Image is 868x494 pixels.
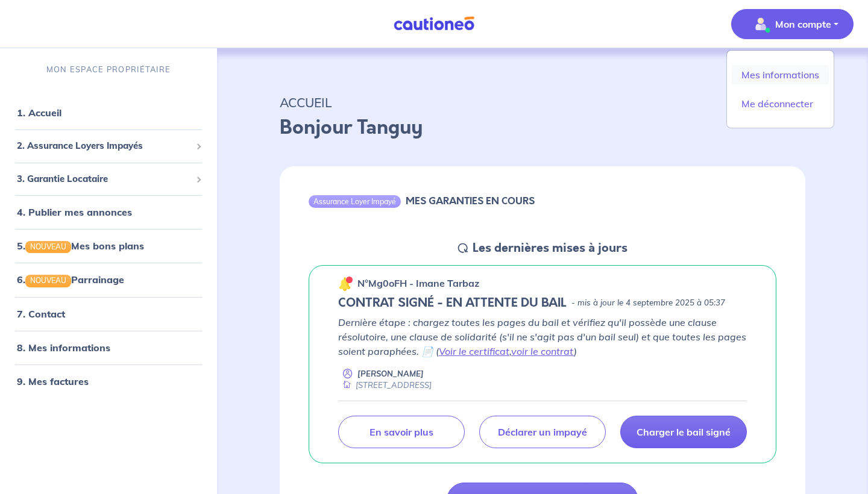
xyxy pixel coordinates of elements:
[5,234,212,258] div: 5.NOUVEAUMes bons plans
[17,172,191,186] span: 3. Garantie Locataire
[338,277,353,291] img: 🔔
[473,241,627,255] h5: Les dernières mises à jours
[17,274,124,286] a: 6.NOUVEAUParrainage
[357,276,479,290] p: n°Mg0oFH - Imane Tarbaz
[5,200,212,224] div: 4. Publier mes annonces
[280,113,805,142] p: Bonjour Tanguy
[5,336,212,360] div: 8. Mes informations
[5,369,212,393] div: 9. Mes factures
[17,308,65,320] a: 7. Contact
[46,64,171,75] p: MON ESPACE PROPRIÉTAIRE
[732,94,829,113] a: Me déconnecter
[637,426,731,438] p: Charger le bail signé
[5,267,212,292] div: 6.NOUVEAUParrainage
[511,345,574,357] a: voir le contrat
[732,65,829,84] a: Mes informations
[338,296,747,310] div: state: CONTRACT-SIGNED, Context: NEW,MAYBE-CERTIFICATE,ALONE,LESSOR-DOCUMENTS
[406,195,535,207] h6: MES GARANTIES EN COURS
[620,416,747,448] a: Charger le bail signé
[731,9,854,39] button: illu_account_valid_menu.svgMon compte
[357,368,424,380] p: [PERSON_NAME]
[5,167,212,191] div: 3. Garantie Locataire
[280,92,805,113] p: ACCUEIL
[338,315,747,358] p: Dernière étape : chargez toutes les pages du bail et vérifiez qu'il possède une clause résolutoir...
[338,380,432,391] div: [STREET_ADDRESS]
[17,342,110,354] a: 8. Mes informations
[17,139,191,153] span: 2. Assurance Loyers Impayés
[5,134,212,158] div: 2. Assurance Loyers Impayés
[17,206,132,218] a: 4. Publier mes annonces
[751,14,770,34] img: illu_account_valid_menu.svg
[5,101,212,125] div: 1. Accueil
[309,195,401,207] div: Assurance Loyer Impayé
[338,416,465,448] a: En savoir plus
[775,17,831,31] p: Mon compte
[17,107,61,119] a: 1. Accueil
[389,16,479,31] img: Cautioneo
[439,345,509,357] a: Voir le certificat
[479,416,606,448] a: Déclarer un impayé
[17,240,144,252] a: 5.NOUVEAUMes bons plans
[370,426,433,438] p: En savoir plus
[726,50,834,128] div: illu_account_valid_menu.svgMon compte
[571,297,725,309] p: - mis à jour le 4 septembre 2025 à 05:37
[498,426,587,438] p: Déclarer un impayé
[5,302,212,326] div: 7. Contact
[338,296,567,310] h5: CONTRAT SIGNÉ - EN ATTENTE DU BAIL
[17,375,89,387] a: 9. Mes factures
